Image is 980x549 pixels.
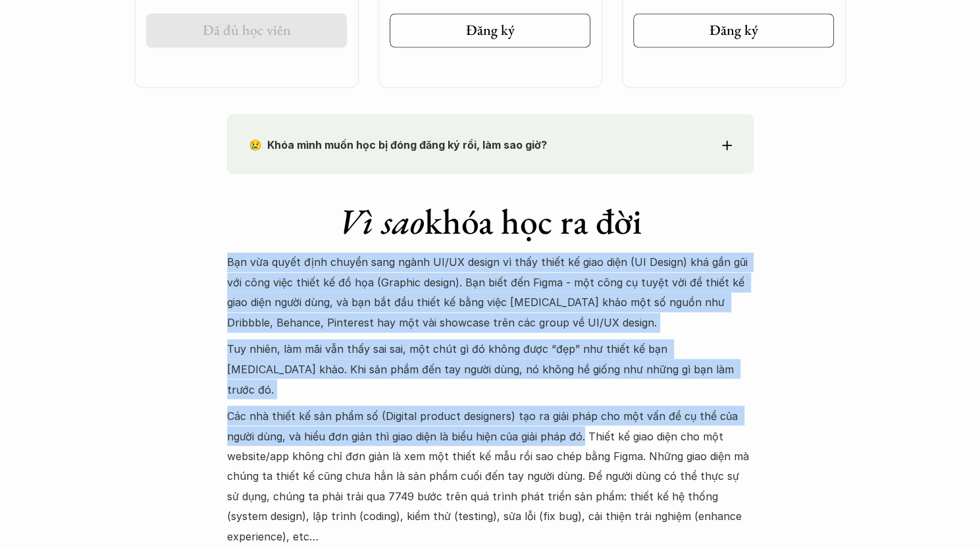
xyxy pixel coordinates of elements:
[227,405,754,546] p: Các nhà thiết kế sản phẩm số (Digital product designers) tạo ra giải pháp cho một vấn đề cụ thể c...
[203,22,291,39] h5: Đã đủ học viên
[249,138,547,151] strong: 😢 Khóa mình muốn học bị đóng đăng ký rồi, làm sao giờ?
[338,198,425,244] em: Vì sao
[709,22,758,39] h5: Đăng ký
[227,339,754,399] p: Tuy nhiên, làm mãi vẫn thấy sai sai, một chút gì đó không được “đẹp” như thiết kế bạn [MEDICAL_DA...
[227,200,754,243] h1: khóa học ra đời
[227,252,754,332] p: Bạn vừa quyết định chuyển sang ngành UI/UX design vì thấy thiết kế giao diện (UI Design) khá gần ...
[633,13,834,47] a: Đăng ký
[466,22,515,39] h5: Đăng ký
[390,13,590,47] a: Đăng ký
